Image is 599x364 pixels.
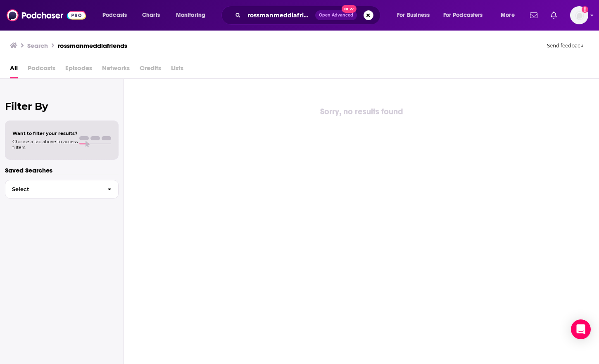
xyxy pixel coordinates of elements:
[12,139,78,150] span: Choose a tab above to access filters.
[12,130,78,136] span: Want to filter your results?
[10,61,18,78] a: All
[391,9,440,22] button: open menu
[27,42,48,50] h3: Search
[140,61,161,78] span: Credits
[97,9,138,22] button: open menu
[547,8,560,22] a: Show notifications dropdown
[137,9,165,22] a: Charts
[544,42,586,49] button: Send feedback
[28,61,55,78] span: Podcasts
[527,8,541,22] a: Show notifications dropdown
[102,9,127,21] span: Podcasts
[7,7,86,23] img: Podchaser - Follow, Share and Rate Podcasts
[102,61,130,78] span: Networks
[176,9,205,21] span: Monitoring
[570,6,588,24] img: User Profile
[315,10,357,20] button: Open AdvancedNew
[571,319,591,339] div: Open Intercom Messenger
[570,6,588,24] span: Logged in as KShelton
[397,9,430,21] span: For Business
[5,166,119,174] p: Saved Searches
[244,9,315,22] input: Search podcasts, credits, & more...
[582,6,588,13] svg: Add a profile image
[171,61,183,78] span: Lists
[5,100,119,112] h2: Filter By
[142,9,160,21] span: Charts
[501,9,515,21] span: More
[65,61,92,78] span: Episodes
[170,9,216,22] button: open menu
[58,42,127,50] h3: rossmanmeddiafriends
[5,187,101,192] span: Select
[229,6,388,25] div: Search podcasts, credits, & more...
[438,9,495,22] button: open menu
[319,13,353,17] span: Open Advanced
[5,180,119,199] button: Select
[443,9,483,21] span: For Podcasters
[570,6,588,24] button: Show profile menu
[124,105,599,118] div: Sorry, no results found
[495,9,525,22] button: open menu
[342,5,357,13] span: New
